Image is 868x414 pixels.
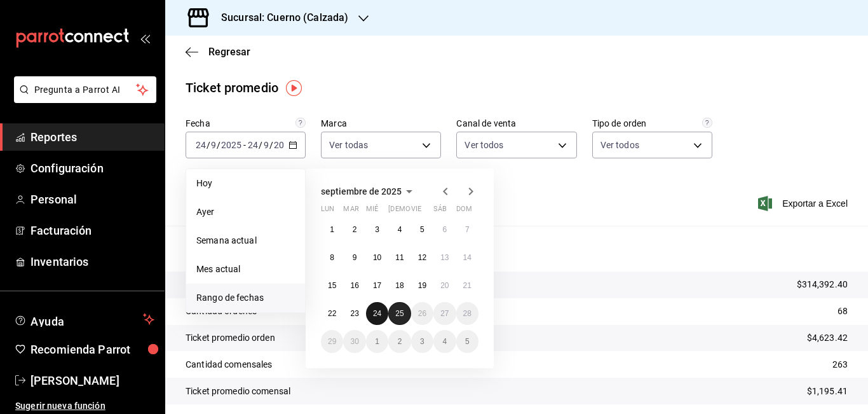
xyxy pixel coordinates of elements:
[196,177,295,190] span: Hoy
[353,225,357,234] abbr: 2 de septiembre de 2025
[418,253,426,262] abbr: 12 de septiembre de 2025
[343,218,365,241] button: 2 de septiembre de 2025
[247,140,259,150] input: --
[440,253,449,262] abbr: 13 de septiembre de 2025
[321,218,343,241] button: 1 de septiembre de 2025
[210,140,217,150] input: --
[702,118,712,128] svg: Todas las órdenes contabilizan 1 comensal a excepción de órdenes de mesa con comensales obligator...
[263,140,269,150] input: --
[259,140,262,150] span: /
[411,302,433,325] button: 26 de septiembre de 2025
[600,139,639,151] span: Ver todos
[456,274,478,297] button: 21 de septiembre de 2025
[330,253,334,262] abbr: 8 de septiembre de 2025
[807,385,848,398] p: $1,195.41
[411,218,433,241] button: 5 de septiembre de 2025
[375,225,379,234] abbr: 3 de septiembre de 2025
[243,140,246,150] span: -
[343,330,365,353] button: 30 de septiembre de 2025
[797,278,848,291] p: $314,392.40
[373,309,381,318] abbr: 24 de septiembre de 2025
[373,281,381,290] abbr: 17 de septiembre de 2025
[31,253,154,270] span: Inventarios
[321,186,402,197] span: septiembre de 2025
[411,274,433,297] button: 19 de septiembre de 2025
[321,302,343,325] button: 22 de septiembre de 2025
[433,330,456,353] button: 4 de octubre de 2025
[463,253,471,262] abbr: 14 de septiembre de 2025
[418,281,426,290] abbr: 19 de septiembre de 2025
[211,10,348,25] h3: Sucursal: Cuerno (Calzada)
[31,341,154,358] span: Recomienda Parrot
[388,218,410,241] button: 4 de septiembre de 2025
[463,281,471,290] abbr: 21 de septiembre de 2025
[350,337,358,346] abbr: 30 de septiembre de 2025
[807,331,848,345] p: $4,623.42
[186,46,250,58] button: Regresar
[207,140,210,150] span: /
[456,218,478,241] button: 7 de septiembre de 2025
[440,309,449,318] abbr: 27 de septiembre de 2025
[442,337,447,346] abbr: 4 de octubre de 2025
[440,281,449,290] abbr: 20 de septiembre de 2025
[31,191,154,208] span: Personal
[321,184,417,199] button: septiembre de 2025
[433,246,456,269] button: 13 de septiembre de 2025
[388,205,463,218] abbr: jueves
[295,118,306,128] svg: Información delimitada a máximo 62 días.
[366,205,378,218] abbr: miércoles
[217,140,220,150] span: /
[411,330,433,353] button: 3 de octubre de 2025
[456,330,478,353] button: 5 de octubre de 2025
[388,330,410,353] button: 2 de octubre de 2025
[395,309,403,318] abbr: 25 de septiembre de 2025
[366,246,388,269] button: 10 de septiembre de 2025
[350,281,358,290] abbr: 16 de septiembre de 2025
[329,139,368,151] span: Ver todas
[388,246,410,269] button: 11 de septiembre de 2025
[456,302,478,325] button: 28 de septiembre de 2025
[208,46,250,58] span: Regresar
[388,302,410,325] button: 25 de septiembre de 2025
[463,309,471,318] abbr: 28 de septiembre de 2025
[328,281,336,290] abbr: 15 de septiembre de 2025
[286,80,302,96] img: Tooltip marker
[366,302,388,325] button: 24 de septiembre de 2025
[195,140,207,150] input: --
[395,281,403,290] abbr: 18 de septiembre de 2025
[373,253,381,262] abbr: 10 de septiembre de 2025
[14,76,156,103] button: Pregunta a Parrot AI
[328,309,336,318] abbr: 22 de septiembre de 2025
[456,246,478,269] button: 14 de septiembre de 2025
[411,205,421,218] abbr: viernes
[31,222,154,239] span: Facturación
[321,205,334,218] abbr: lunes
[433,205,447,218] abbr: sábado
[196,263,295,276] span: Mes actual
[456,119,576,128] label: Canal de venta
[34,83,137,97] span: Pregunta a Parrot AI
[592,119,712,128] label: Tipo de orden
[186,331,275,345] p: Ticket promedio orden
[321,274,343,297] button: 15 de septiembre de 2025
[273,140,295,150] input: ----
[9,92,156,106] a: Pregunta a Parrot AI
[186,358,273,371] p: Cantidad comensales
[353,253,357,262] abbr: 9 de septiembre de 2025
[269,140,273,150] span: /
[31,312,138,327] span: Ayuda
[186,78,278,97] div: Ticket promedio
[395,253,403,262] abbr: 11 de septiembre de 2025
[31,372,154,389] span: [PERSON_NAME]
[433,218,456,241] button: 6 de septiembre de 2025
[761,196,848,211] button: Exportar a Excel
[433,302,456,325] button: 27 de septiembre de 2025
[366,274,388,297] button: 17 de septiembre de 2025
[196,205,295,219] span: Ayer
[330,225,334,234] abbr: 1 de septiembre de 2025
[321,246,343,269] button: 8 de septiembre de 2025
[398,337,402,346] abbr: 2 de octubre de 2025
[343,246,365,269] button: 9 de septiembre de 2025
